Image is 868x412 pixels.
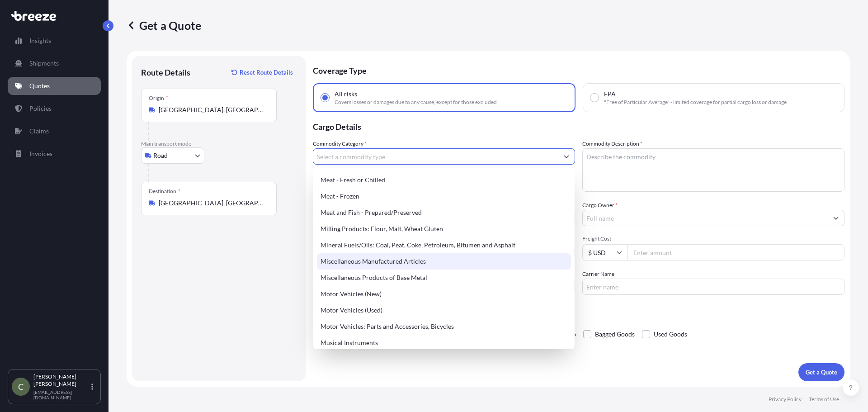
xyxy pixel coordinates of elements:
[240,68,293,77] p: Reset Route Details
[582,201,618,210] label: Cargo Owner
[141,67,190,78] p: Route Details
[317,302,571,318] div: Motor Vehicles (Used)
[159,105,265,114] input: Origin
[127,18,201,33] p: Get a Quote
[18,382,24,391] span: C
[558,148,575,165] button: Show suggestions
[335,90,357,99] span: All risks
[29,36,51,45] p: Insights
[317,188,571,204] div: Meat - Frozen
[317,318,571,335] div: Motor Vehicles: Parts and Accessories, Bicycles
[313,201,575,208] span: Commodity Value
[317,204,571,221] div: Meat and Fish - Prepared/Preserved
[313,270,358,279] label: Booking Reference
[604,99,787,106] span: "Free of Particular Average" - limited coverage for partial cargo loss or damage
[33,373,90,388] p: [PERSON_NAME] [PERSON_NAME]
[317,237,571,253] div: Mineral Fuels/Oils: Coal, Peat, Coke, Petroleum, Bitumen and Asphalt
[317,253,571,270] div: Miscellaneous Manufactured Articles
[828,210,844,226] button: Show suggestions
[582,139,642,148] label: Commodity Description
[29,149,52,158] p: Invoices
[317,172,571,188] div: Meat - Fresh or Chilled
[582,279,844,295] input: Enter name
[809,396,839,403] p: Terms of Use
[149,95,168,102] div: Origin
[317,270,571,286] div: Miscellaneous Products of Base Metal
[317,335,571,351] div: Musical Instruments
[317,286,571,302] div: Motor Vehicles (New)
[159,199,265,208] input: Destination
[149,188,180,195] div: Destination
[153,151,168,160] span: Road
[313,148,558,165] input: Select a commodity type
[313,139,367,148] label: Commodity Category
[582,235,844,242] span: Freight Cost
[29,81,50,90] p: Quotes
[29,59,59,68] p: Shipments
[313,313,844,320] p: Special Conditions
[317,221,571,237] div: Milling Products: Flour, Malt, Wheat Gluten
[33,389,90,400] p: [EMAIL_ADDRESS][DOMAIN_NAME]
[604,90,616,99] span: FPA
[627,244,844,260] input: Enter amount
[335,99,497,106] span: Covers losses or damages due to any cause, except for those excluded
[313,56,844,83] p: Coverage Type
[583,210,828,226] input: Full name
[582,270,614,279] label: Carrier Name
[313,112,844,139] p: Cargo Details
[141,140,297,147] p: Main transport mode
[313,235,340,244] span: Load Type
[141,147,204,164] button: Select transport
[806,368,837,377] p: Get a Quote
[29,127,49,136] p: Claims
[654,327,687,341] span: Used Goods
[595,327,635,341] span: Bagged Goods
[769,396,802,403] p: Privacy Policy
[313,279,575,295] input: Your internal reference
[29,104,52,113] p: Policies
